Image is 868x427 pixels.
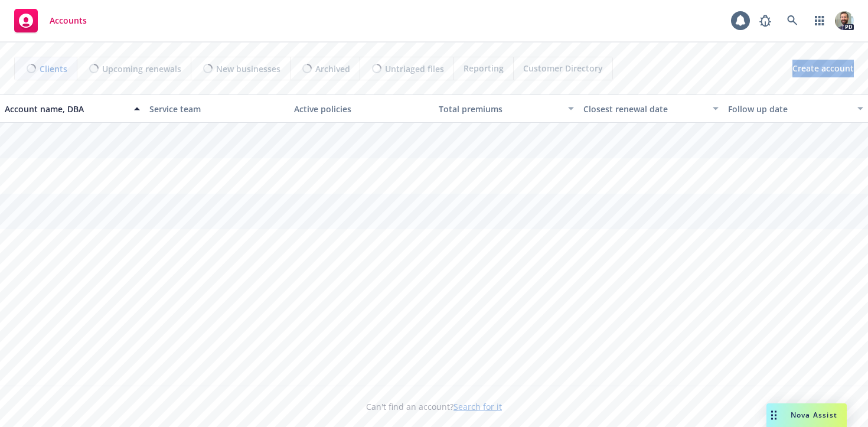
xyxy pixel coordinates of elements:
a: Switch app [808,9,831,32]
span: Can't find an account? [366,400,502,413]
a: Search [781,9,804,32]
span: Clients [40,63,67,75]
button: Total premiums [434,94,579,123]
button: Follow up date [723,94,868,123]
span: Reporting [464,62,504,74]
button: Active policies [289,94,434,123]
div: Closest renewal date [583,103,706,115]
div: Service team [149,103,285,115]
a: Search for it [453,401,502,412]
div: Account name, DBA [5,103,127,115]
div: Follow up date [728,103,850,115]
div: Drag to move [766,403,781,427]
a: Create account [792,60,854,77]
span: Nova Assist [791,410,837,420]
button: Nova Assist [766,403,847,427]
span: Archived [315,63,350,75]
button: Service team [145,94,289,123]
div: Total premiums [439,103,561,115]
span: Customer Directory [523,62,603,74]
a: Accounts [9,4,92,37]
a: Report a Bug [753,9,777,32]
span: Untriaged files [385,63,444,75]
div: Active policies [294,103,429,115]
span: Accounts [50,16,87,25]
span: Create account [792,57,854,80]
img: photo [835,11,854,30]
span: New businesses [216,63,280,75]
button: Closest renewal date [579,94,723,123]
span: Upcoming renewals [102,63,181,75]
